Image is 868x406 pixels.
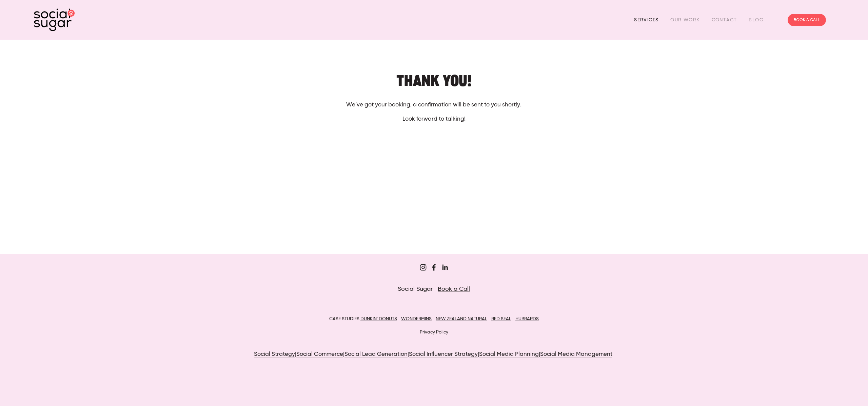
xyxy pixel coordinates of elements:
a: HUBBARDS [515,317,539,321]
p: CASE STUDIES: [88,315,780,324]
a: Contact [712,15,737,25]
a: Social Lead Generation [344,351,408,358]
a: Sugar Digi [431,264,437,271]
p: | | | | | [88,350,780,359]
a: Social Media Planning [479,351,539,358]
a: Social Strategy [254,351,295,358]
a: NEW ZEALAND NATURAL [436,317,487,321]
a: Privacy Policy [420,330,448,334]
a: Social Influencer Strategy [409,351,478,358]
a: WONDERMINS [401,317,432,321]
a: Social Commerce [296,351,343,358]
a: DUNKIN’ DONUTS [360,317,397,321]
a: Our Work [670,15,699,25]
a: Social Media Management [540,351,612,358]
a: Blog [749,15,764,25]
span: Social Sugar [398,286,433,292]
h2: Thank you! [88,67,780,87]
a: Sugar&Partners [420,264,427,271]
a: Services [634,15,658,25]
p: We’ve got your booking, a confirmation will be sent to you shortly. [88,101,780,109]
a: Jordan Eley [441,264,448,271]
a: BOOK A CALL [788,14,826,26]
p: Look forward to talking! [88,115,780,124]
img: SocialSugar [34,8,75,31]
a: Book a Call [438,286,470,292]
a: RED SEAL [491,317,511,321]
